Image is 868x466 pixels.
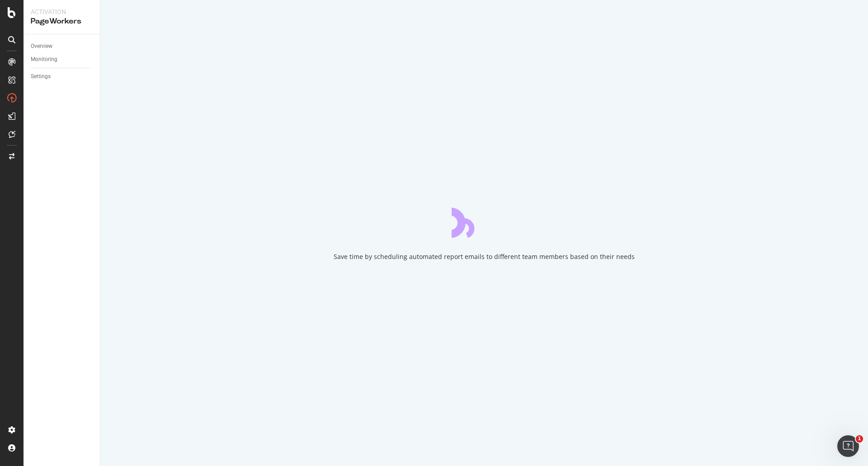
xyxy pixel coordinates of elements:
[856,435,863,442] span: 1
[334,252,635,261] div: Save time by scheduling automated report emails to different team members based on their needs
[31,7,93,16] div: Activation
[31,72,51,81] div: Settings
[31,72,94,81] a: Settings
[31,16,93,27] div: PageWorkers
[31,55,94,64] a: Monitoring
[31,55,57,64] div: Monitoring
[31,42,52,51] div: Overview
[31,42,94,51] a: Overview
[837,435,859,457] iframe: Intercom live chat
[452,205,517,238] div: animation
